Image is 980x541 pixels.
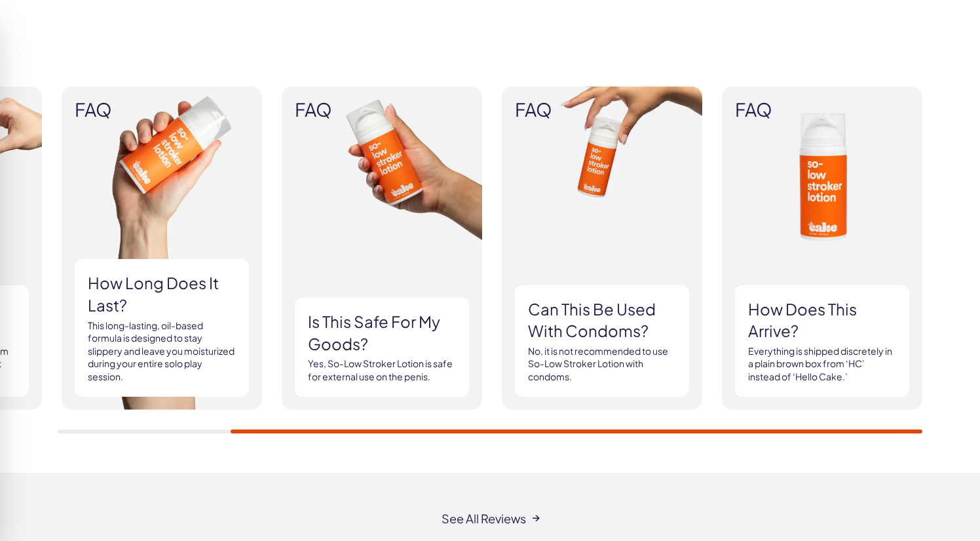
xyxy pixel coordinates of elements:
p: Yes, So-Low Stroker Lotion is safe for external use on the penis. [308,357,456,383]
h3: How long does it last? [88,272,236,316]
span: FAQ [515,100,689,120]
p: Everything is shipped discretely in a plain brown box from ‘HC’ instead of ‘Hello Cake.’ [748,345,896,384]
p: No, it is not recommended to use So-Low Stroker Lotion with condoms. [528,345,676,384]
h3: Is this safe for my goods? [308,311,456,355]
p: This long-lasting, oil-based formula is designed to stay slippery and leave you moisturized durin... [88,319,236,384]
h3: Can this be used with condoms? [528,298,676,342]
a: See all reviews [442,512,539,525]
span: FAQ [295,100,469,120]
span: FAQ [75,100,249,120]
span: FAQ [735,100,909,120]
h3: How does this arrive? [748,298,896,342]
